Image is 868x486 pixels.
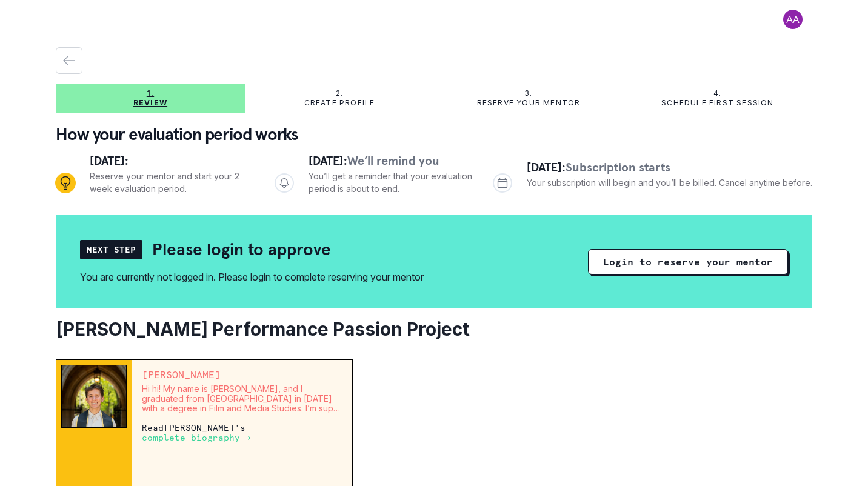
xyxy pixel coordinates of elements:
button: Login to reserve your mentor [588,249,788,275]
span: [DATE]: [90,153,129,168]
p: [PERSON_NAME] [142,370,342,379]
p: Hi hi! My name is [PERSON_NAME], and I graduated from [GEOGRAPHIC_DATA] in [DATE] with a degree i... [142,384,342,413]
div: Next Step [80,240,142,259]
a: complete biography → [142,432,251,442]
div: Progress [56,151,812,215]
h2: Please login to approve [152,239,331,260]
span: We’ll remind you [347,153,439,168]
p: Your subscription will begin and you’ll be billed. Cancel anytime before. [527,176,812,189]
button: profile picture [773,10,812,29]
p: 2. [336,88,343,98]
p: Create profile [304,98,375,108]
img: Mentor Image [61,365,127,428]
p: Review [133,98,167,108]
p: 4. [713,88,721,98]
p: 1. [147,88,154,98]
span: [DATE]: [527,159,566,175]
div: You are currently not logged in. Please login to complete reserving your mentor [80,270,424,284]
p: Reserve your mentor [477,98,581,108]
p: You’ll get a reminder that your evaluation period is about to end. [309,170,474,195]
p: Schedule first session [661,98,773,108]
p: Read [PERSON_NAME] 's [142,423,342,442]
span: Subscription starts [566,159,670,175]
p: How your evaluation period works [56,122,812,147]
span: [DATE]: [309,153,347,168]
p: Reserve your mentor and start your 2 week evaluation period. [90,170,255,195]
p: 3. [524,88,532,98]
h2: [PERSON_NAME] Performance Passion Project [56,318,812,340]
